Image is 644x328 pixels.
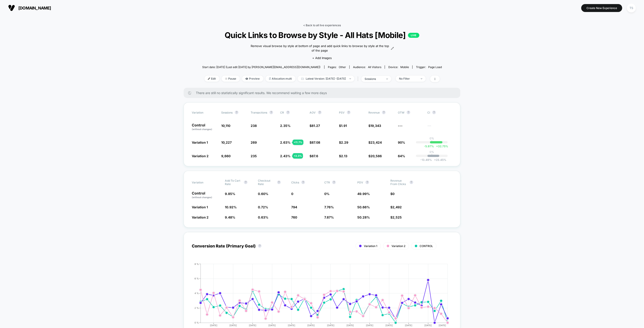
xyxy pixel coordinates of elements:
[204,76,219,82] span: Edit
[301,78,304,80] img: calendar
[221,154,231,158] span: 9,660
[416,65,442,69] div: Trigger:
[222,76,240,82] span: Pause
[249,324,257,327] tspan: [DATE]
[427,124,452,131] span: ---
[221,111,233,114] span: Sessions
[192,196,212,199] span: (without changes)
[341,124,347,128] span: 1.91
[398,140,405,144] span: 90%
[303,24,341,27] a: < Back to all live experiences
[432,158,447,162] span: 23.45 %
[364,244,377,248] span: Variation 1
[341,140,348,144] span: 2.29
[312,124,320,128] span: 81.27
[408,33,419,38] p: LIVE
[251,111,267,114] span: Transactions
[368,111,380,114] span: Revenue
[208,78,210,80] img: edit
[431,140,432,143] p: |
[405,324,413,327] tspan: [DATE]
[310,111,316,114] span: AOV
[291,192,293,196] span: 0
[365,77,383,81] div: sessions
[391,179,407,186] span: Revenue From Clicks
[365,181,369,184] button: ?
[192,179,217,186] span: Variation
[393,192,395,196] span: 0
[312,140,320,144] span: 87.08
[230,324,237,327] tspan: [DATE]
[339,140,348,144] span: $
[432,111,436,114] button: ?
[192,154,209,158] span: Variation 2
[225,205,237,209] span: 10.92 %
[269,77,271,80] img: rebalance
[339,65,346,69] span: other
[221,124,230,128] span: 10,110
[339,124,347,128] span: $
[251,154,257,158] span: 235
[385,65,412,69] span: Device:
[370,154,382,158] span: 20,586
[298,76,354,82] span: Latest Version: [DATE] - [DATE]
[269,111,273,114] button: ?
[391,205,402,209] span: $
[353,65,381,69] div: Audience:
[626,3,637,13] button: TS
[210,324,217,327] tspan: [DATE]
[280,140,291,144] span: 2.63 %
[368,154,382,158] span: $
[349,78,351,79] img: end
[339,111,345,114] span: PSV
[250,44,389,53] span: Remove visual browse by style at bottom of page and add quick links to browse by style at the top...
[301,181,305,184] button: ?
[366,324,374,327] tspan: [DATE]
[398,124,403,128] span: ---
[192,128,212,131] span: (without changes)
[324,205,334,209] span: 7.76 %
[258,192,269,196] span: 0.60 %
[225,78,227,80] img: end
[277,181,281,184] button: ?
[251,140,257,144] span: 269
[341,154,347,158] span: 2.13
[225,179,242,186] span: Add To Cart Rate
[339,154,347,158] span: $
[244,181,248,184] button: ?
[192,191,220,199] p: Control
[192,111,217,114] span: Variation
[202,65,320,69] span: Start date: [DATE] (Last edit [DATE] by [PERSON_NAME][EMAIL_ADDRESS][DOMAIN_NAME])
[327,324,334,327] tspan: [DATE]
[400,65,409,69] span: mobile
[430,150,434,154] p: 0%
[280,124,291,128] span: 2.35 %
[434,145,448,148] span: 32.75 %
[192,123,217,131] p: Control
[581,4,622,12] button: Create New Experience
[242,76,263,82] span: Preview
[195,263,199,266] tspan: 8 %
[410,181,413,184] button: ?
[421,78,422,79] img: end
[310,154,318,158] span: $
[399,77,417,80] div: No Filter
[7,4,53,12] button: [DOMAIN_NAME]
[357,76,361,82] span: |
[357,181,363,184] span: PDV
[291,215,297,219] span: 760
[269,324,276,327] tspan: [DATE]
[368,124,381,128] span: $
[293,140,303,145] div: + 11.7 %
[428,65,442,69] span: Page Load
[291,205,297,209] span: 794
[280,111,284,114] span: CR
[324,192,329,196] span: 0 %
[225,192,235,196] span: 9.85 %
[346,324,354,327] tspan: [DATE]
[266,76,296,82] span: Allocation: multi
[328,65,346,69] div: Pages:
[221,140,232,144] span: 10,227
[308,324,315,327] tspan: [DATE]
[310,124,320,128] span: $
